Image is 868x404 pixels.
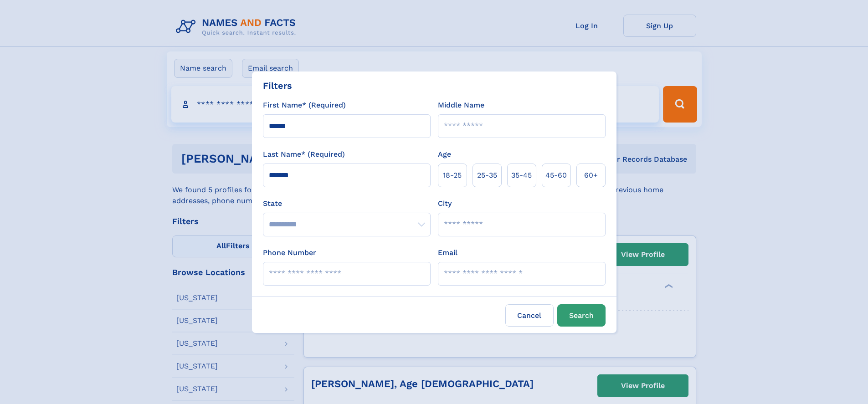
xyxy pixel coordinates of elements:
label: State [263,198,431,209]
div: Filters [263,79,292,92]
span: 45‑60 [545,170,567,181]
span: 60+ [584,170,598,181]
button: Search [557,304,606,327]
span: 25‑35 [477,170,497,181]
label: Cancel [505,304,554,327]
label: City [438,198,452,209]
label: Middle Name [438,100,484,111]
label: Age [438,149,451,160]
span: 35‑45 [511,170,532,181]
label: Email [438,247,457,258]
label: First Name* (Required) [263,100,346,111]
span: 18‑25 [443,170,462,181]
label: Phone Number [263,247,316,258]
label: Last Name* (Required) [263,149,345,160]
